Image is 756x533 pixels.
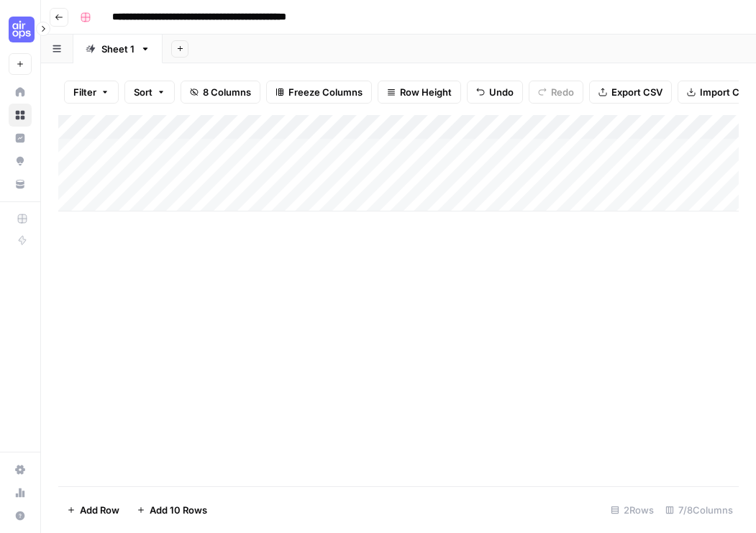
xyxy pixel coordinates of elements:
button: Undo [467,81,523,104]
div: 7/8 Columns [660,498,739,521]
img: Cohort 5 Logo [9,17,35,42]
button: Add 10 Rows [128,498,216,521]
span: Add 10 Rows [150,503,207,517]
button: Help + Support [9,504,32,527]
button: Workspace: Cohort 5 [9,12,32,47]
button: Add Row [58,498,128,521]
a: Home [9,81,32,104]
a: Usage [9,481,32,504]
span: Filter [73,85,96,99]
button: Export CSV [589,81,672,104]
div: 2 Rows [605,498,660,521]
a: Browse [9,104,32,127]
a: Opportunities [9,150,32,173]
button: 8 Columns [181,81,260,104]
span: Row Height [400,85,452,99]
button: Filter [64,81,119,104]
span: Freeze Columns [288,85,363,99]
button: Freeze Columns [266,81,372,104]
button: Row Height [378,81,461,104]
span: Redo [551,85,574,99]
button: Redo [529,81,583,104]
span: Add Row [80,503,119,517]
a: Settings [9,458,32,481]
span: Sort [134,85,152,99]
a: Insights [9,127,32,150]
span: 8 Columns [203,85,251,99]
span: Undo [489,85,514,99]
div: Sheet 1 [101,42,135,56]
a: Sheet 1 [73,35,163,63]
button: Sort [124,81,175,104]
a: Your Data [9,173,32,196]
span: Export CSV [611,85,662,99]
span: Import CSV [700,85,752,99]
